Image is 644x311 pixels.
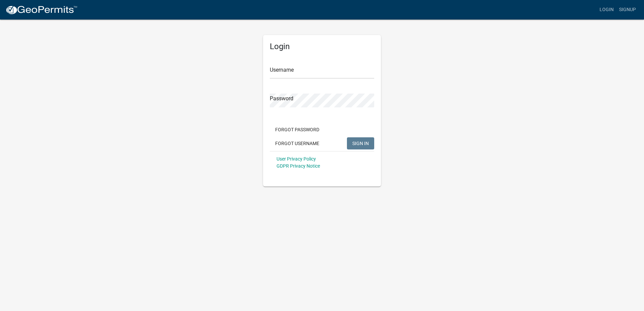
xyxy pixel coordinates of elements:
button: Forgot Username [270,137,325,149]
button: Forgot Password [270,124,325,136]
h5: Login [270,42,374,51]
a: User Privacy Policy [277,156,316,162]
span: SIGN IN [352,140,369,146]
a: Signup [616,3,639,16]
button: SIGN IN [347,137,374,149]
a: GDPR Privacy Notice [277,163,320,169]
a: Login [597,3,616,16]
